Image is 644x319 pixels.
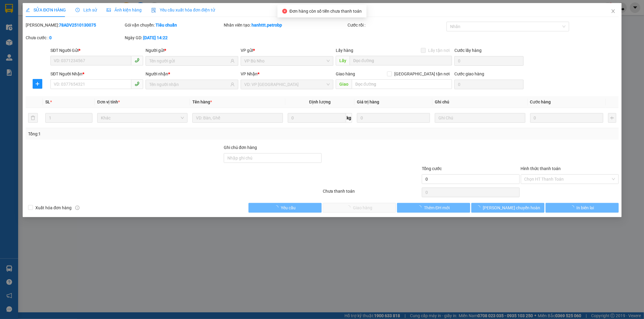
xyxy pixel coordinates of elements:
b: 78ADV2510130075 [59,23,96,27]
span: info-circle [75,206,79,210]
span: VP Nhận [241,71,258,76]
input: Ghi Chú [435,113,525,123]
span: Lấy hàng [335,48,353,53]
span: Ảnh kiện hàng [107,8,142,12]
span: Lấy tận nơi [426,47,452,54]
span: plus [33,81,42,86]
b: hanhttt.petrobp [252,23,282,27]
span: Giao hàng [335,71,355,76]
div: Nhân viên tạo: [224,22,346,28]
span: Tổng cước [421,166,441,171]
input: Tên người gửi [149,58,229,64]
b: [DATE] 14:22 [143,35,168,40]
span: loading [417,205,424,210]
button: [PERSON_NAME] chuyển hoàn [471,203,544,213]
span: SL [45,99,50,104]
div: Tổng: 1 [28,131,248,137]
button: plus [608,113,616,123]
button: In biên lai [545,203,618,213]
span: edit [26,8,30,12]
span: Định lượng [309,99,331,104]
button: plus [33,79,42,89]
span: close [610,9,615,14]
label: Hình thức thanh toán [521,166,561,171]
span: Yêu cầu [281,204,296,211]
button: Thêm ĐH mới [397,203,470,213]
th: Ghi chú [432,96,527,108]
input: 0 [357,113,430,123]
span: user [230,59,235,63]
img: icon [151,8,156,13]
span: phone [135,58,139,63]
span: Lịch sử [75,8,97,12]
label: Ghi chú đơn hàng [224,145,257,150]
span: Đơn vị tính [97,99,120,104]
div: SĐT Người Gửi [50,47,143,54]
div: Chưa thanh toán [322,188,421,198]
span: Giá trị hàng [357,99,379,104]
b: 0 [49,35,52,40]
span: loading [274,205,281,210]
label: Cước giao hàng [454,71,484,76]
input: Dọc đường [349,56,452,65]
div: Gói vận chuyển: [125,22,223,28]
div: Người gửi [146,47,238,54]
span: close-circle [282,9,287,14]
span: [PERSON_NAME] chuyển hoàn [482,204,540,211]
span: user [230,82,235,87]
span: Thêm ĐH mới [424,204,450,211]
span: [GEOGRAPHIC_DATA] tận nơi [392,71,452,77]
input: 0 [530,113,603,123]
span: VP Bù Nho [244,56,330,65]
div: VP gửi [241,47,333,54]
input: Cước lấy hàng [454,56,523,66]
div: Cước rồi : [347,22,445,28]
div: Ngày GD: [125,34,223,41]
span: Khác [101,113,184,122]
span: clock-circle [75,8,80,12]
div: SĐT Người Nhận [50,71,143,77]
input: VD: Bàn, Ghế [192,113,283,123]
div: Chưa cước : [26,34,123,41]
span: kg [346,113,352,123]
span: Lấy [335,56,349,65]
span: Cước hàng [530,99,551,104]
input: Dọc đường [351,79,452,89]
input: Tên người nhận [149,81,229,88]
span: Xuất hóa đơn hàng [33,204,74,211]
button: Close [604,3,621,20]
button: delete [28,113,38,123]
div: [PERSON_NAME]: [26,22,123,28]
input: Ghi chú đơn hàng [224,153,322,163]
button: Yêu cầu [248,203,322,213]
span: Giao [335,79,351,89]
label: Cước lấy hàng [454,48,482,53]
div: Người nhận [146,71,238,77]
span: In biên lai [576,204,594,211]
button: Giao hàng [323,203,396,213]
b: Tiêu chuẩn [155,23,177,27]
span: Đơn hàng còn số tiền chưa thanh toán [290,9,362,14]
span: SỬA ĐƠN HÀNG [26,8,66,12]
input: Cước giao hàng [454,80,523,89]
span: picture [107,8,111,12]
span: loading [476,205,482,210]
span: Yêu cầu xuất hóa đơn điện tử [151,8,215,12]
span: loading [570,205,576,210]
span: Tên hàng [192,99,212,104]
span: phone [135,81,139,86]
